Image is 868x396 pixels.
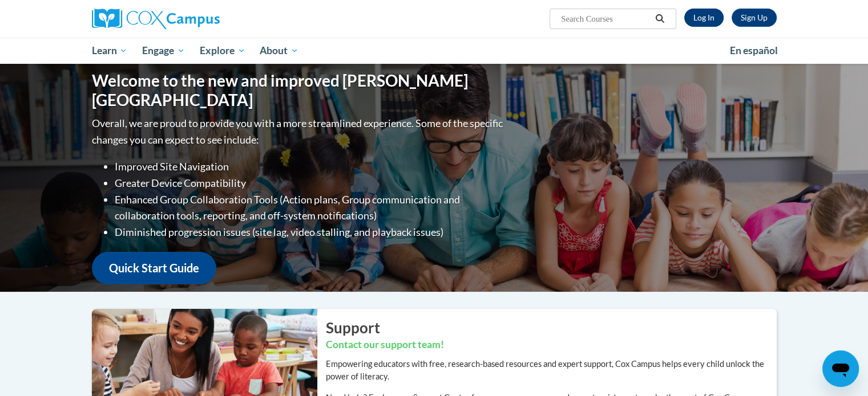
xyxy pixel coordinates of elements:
a: Explore [192,38,253,64]
span: Learn [91,44,127,58]
li: Enhanced Group Collaboration Tools (Action plans, Group communication and collaboration tools, re... [115,191,506,224]
a: Engage [135,38,192,64]
a: En español [722,39,785,63]
p: Empowering educators with free, research-based resources and expert support, Cox Campus helps eve... [326,358,777,383]
span: En español [730,44,778,56]
a: Cox Campus [92,9,309,29]
li: Greater Device Compatibility [115,175,506,191]
h3: Contact our support team! [326,338,777,352]
span: Engage [142,44,185,58]
a: Learn [84,38,135,64]
a: Register [732,9,777,27]
div: Main menu [75,38,794,64]
a: Log In [684,9,724,27]
li: Diminished progression issues (site lag, video stalling, and playback issues) [115,224,506,240]
a: Quick Start Guide [92,252,216,284]
p: Overall, we are proud to provide you with a more streamlined experience. Some of the specific cha... [92,115,506,148]
li: Improved Site Navigation [115,158,506,175]
input: Search Courses [560,12,651,26]
button: Search [651,12,668,26]
iframe: Button to launch messaging window [822,350,859,387]
h2: Support [326,317,777,338]
span: About [260,44,298,58]
a: About [252,38,306,64]
img: Cox Campus [92,9,220,29]
h1: Welcome to the new and improved [PERSON_NAME][GEOGRAPHIC_DATA] [92,71,506,109]
span: Explore [200,44,245,58]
